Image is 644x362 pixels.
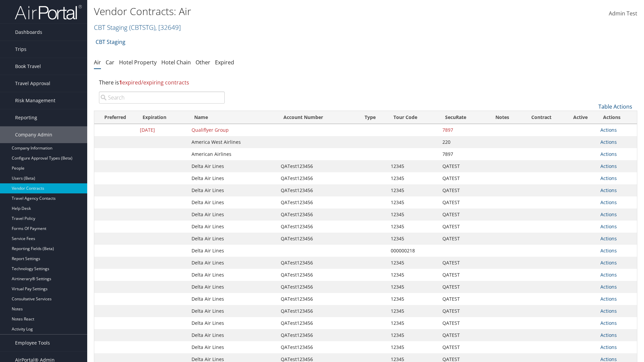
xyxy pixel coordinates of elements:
td: QATest123456 [277,184,359,196]
th: Tour Code: activate to sort column ascending [387,111,439,124]
a: Actions [600,223,617,230]
th: Expiration: activate to sort column descending [137,111,188,124]
a: CBT Staging [96,35,125,49]
td: QATest123456 [277,329,359,341]
th: Contract: activate to sort column ascending [519,111,564,124]
span: Company Admin [15,126,52,143]
td: QATest123456 [277,269,359,281]
a: Other [196,59,210,66]
a: Admin Test [609,3,637,24]
td: 12345 [387,221,439,233]
td: 12345 [387,196,439,208]
a: CBT Staging [94,23,181,32]
span: Trips [15,41,26,58]
span: Reporting [15,109,37,126]
td: Qualiflyer Group [188,124,277,136]
td: QATEST [439,233,486,245]
td: 12345 [387,208,439,221]
td: QATest123456 [277,341,359,353]
td: QATEST [439,221,486,233]
td: Delta Air Lines [188,329,277,341]
td: Delta Air Lines [188,245,277,257]
td: Delta Air Lines [188,196,277,208]
td: QATEST [439,160,486,172]
td: American Airlines [188,148,277,160]
td: Delta Air Lines [188,184,277,196]
td: Delta Air Lines [188,293,277,305]
td: 12345 [387,281,439,293]
td: QATEST [439,329,486,341]
th: Active: activate to sort column ascending [564,111,597,124]
a: Actions [600,139,617,145]
td: QATEST [439,293,486,305]
th: Name: activate to sort column ascending [188,111,277,124]
strong: 1 [119,79,122,86]
td: 12345 [387,341,439,353]
th: Actions [597,111,637,124]
a: Actions [600,296,617,302]
span: expired/expiring contracts [119,79,189,86]
a: Actions [600,332,617,338]
td: Delta Air Lines [188,208,277,221]
td: QATest123456 [277,172,359,184]
td: QATEST [439,269,486,281]
td: America West Airlines [188,136,277,148]
span: Dashboards [15,24,42,41]
a: Actions [600,271,617,278]
td: QATest123456 [277,221,359,233]
a: Actions [600,308,617,314]
td: QATest123456 [277,305,359,317]
td: QATEST [439,172,486,184]
td: 220 [439,136,486,148]
a: Actions [600,163,617,169]
a: Actions [600,247,617,254]
a: Car [106,59,114,66]
input: Search [99,92,225,104]
td: QATEST [439,196,486,208]
a: Air [94,59,101,66]
a: Actions [600,344,617,350]
td: Delta Air Lines [188,305,277,317]
td: QATEST [439,305,486,317]
td: 12345 [387,160,439,172]
h1: Vendor Contracts: Air [94,4,456,18]
td: 000000218 [387,245,439,257]
td: 12345 [387,317,439,329]
td: QATEST [439,341,486,353]
td: QATest123456 [277,233,359,245]
a: Hotel Chain [161,59,191,66]
td: 12345 [387,293,439,305]
td: Delta Air Lines [188,317,277,329]
a: Actions [600,235,617,242]
td: Delta Air Lines [188,269,277,281]
td: QATEST [439,281,486,293]
td: QATest123456 [277,317,359,329]
td: QATEST [439,208,486,221]
td: Delta Air Lines [188,257,277,269]
td: Delta Air Lines [188,172,277,184]
td: QATest123456 [277,293,359,305]
td: QATEST [439,317,486,329]
td: Delta Air Lines [188,160,277,172]
div: There is [94,73,637,92]
td: 12345 [387,172,439,184]
span: ( CBTSTG ) [129,23,155,32]
td: QATest123456 [277,208,359,221]
th: Preferred: activate to sort column ascending [94,111,137,124]
span: Travel Approval [15,75,50,92]
td: QATEST [439,257,486,269]
td: Delta Air Lines [188,281,277,293]
td: QATEST [439,184,486,196]
th: SecuRate: activate to sort column ascending [439,111,486,124]
a: Actions [600,211,617,218]
a: Actions [600,320,617,326]
span: , [ 32649 ] [155,23,181,32]
td: QATest123456 [277,196,359,208]
td: 12345 [387,305,439,317]
td: Delta Air Lines [188,341,277,353]
td: [DATE] [137,124,188,136]
td: QATest123456 [277,257,359,269]
td: Delta Air Lines [188,221,277,233]
td: QATest123456 [277,160,359,172]
td: 7897 [439,148,486,160]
